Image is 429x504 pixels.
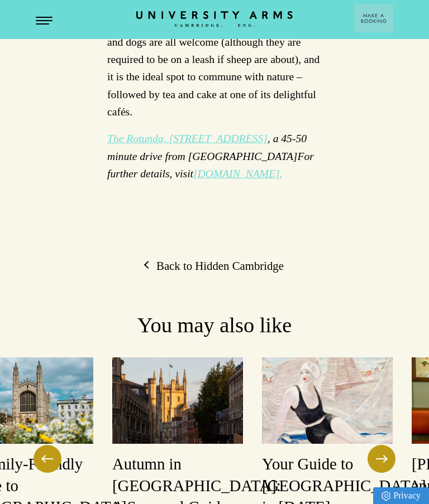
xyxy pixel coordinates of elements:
img: image-15aa1e913eb7f501e9dfd2021aa1a099b5e7ce37-5760x3840-jpg [112,357,243,444]
a: Home [136,11,293,28]
button: Previous Slide [34,445,61,473]
a: Privacy [373,487,429,504]
em: , a 45-50 minute drive from [GEOGRAPHIC_DATA]For further details, visit [107,133,314,180]
a: The Rotunda, [STREET_ADDRESS] [107,133,268,144]
a: Back to Hidden Cambridge [145,258,284,274]
span: Make a Booking [361,13,387,24]
button: Make a BookingArrow icon [354,4,393,32]
button: Open Menu [36,17,53,26]
img: image-abe101e50f7f27c8ae84aa7f590c9712ed3c76f9-2500x1969-jpg [262,357,393,444]
h2: You may also like [36,312,393,338]
button: Next Slide [368,445,395,473]
a: [DOMAIN_NAME]. [193,168,282,180]
img: Privacy [382,491,390,501]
